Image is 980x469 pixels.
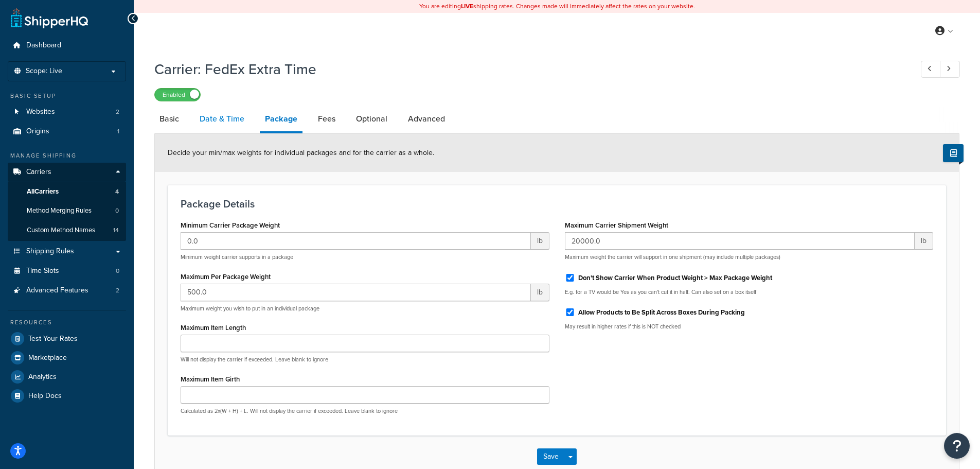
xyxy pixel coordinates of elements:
span: Websites [26,108,55,116]
span: lb [531,232,549,250]
li: Time Slots [8,262,126,281]
li: Method Merging Rules [8,201,126,220]
label: Minimum Carrier Package Weight [181,221,280,229]
span: 2 [116,286,119,295]
p: Maximum weight you wish to put in an individual package [181,305,549,312]
a: Shipping Rules [8,242,126,261]
a: AllCarriers4 [8,182,126,201]
label: Allow Products to Be Split Across Boxes During Packing [578,308,745,317]
a: Help Docs [8,387,126,405]
span: lb [915,232,933,250]
p: May result in higher rates if this is NOT checked [565,323,934,331]
a: Websites2 [8,102,126,121]
a: Optional [351,107,393,131]
a: Package [260,107,302,133]
li: Carriers [8,163,126,241]
a: Time Slots0 [8,262,126,281]
li: Custom Method Names [8,221,126,240]
label: Maximum Item Girth [181,375,240,383]
span: 14 [113,226,119,235]
button: Open Resource Center [944,433,970,459]
span: 2 [116,108,119,116]
span: lb [531,284,549,301]
a: Marketplace [8,349,126,367]
span: Scope: Live [26,67,62,76]
a: Advanced Features2 [8,281,126,300]
button: Save [537,448,565,465]
span: Shipping Rules [26,247,74,256]
a: Carriers [8,163,126,182]
a: Date & Time [194,107,250,131]
span: Marketplace [28,354,67,362]
p: Minimum weight carrier supports in a package [181,253,549,261]
a: Basic [154,107,184,131]
b: LIVE [461,2,473,11]
span: Help Docs [28,392,62,401]
a: Next Record [940,61,960,78]
a: Fees [313,107,341,131]
p: E.g. for a TV would be Yes as you can't cut it in half. Can also set on a box itself [565,288,934,296]
span: Origins [26,127,49,136]
span: Carriers [26,168,51,177]
a: Origins1 [8,122,126,141]
div: Basic Setup [8,92,126,100]
div: Resources [8,318,126,327]
li: Advanced Features [8,281,126,300]
p: Maximum weight the carrier will support in one shipment (may include multiple packages) [565,253,934,261]
label: Enabled [155,89,200,101]
span: All Carriers [27,187,59,196]
span: Advanced Features [26,286,88,295]
span: Custom Method Names [27,226,95,235]
button: Show Help Docs [943,144,964,162]
a: Analytics [8,368,126,386]
span: 1 [117,127,119,136]
div: Manage Shipping [8,151,126,160]
span: 4 [115,187,119,196]
span: Decide your min/max weights for individual packages and for the carrier as a whole. [168,147,434,158]
p: Calculated as 2x(W + H) + L. Will not display the carrier if exceeded. Leave blank to ignore [181,407,549,415]
label: Maximum Per Package Weight [181,273,271,281]
span: Dashboard [26,41,61,50]
a: Advanced [403,107,450,131]
a: Test Your Rates [8,329,126,348]
li: Origins [8,122,126,141]
span: Analytics [28,373,57,381]
a: Dashboard [8,36,126,55]
li: Websites [8,102,126,121]
p: Will not display the carrier if exceeded. Leave blank to ignore [181,356,549,363]
span: Method Merging Rules [27,206,92,215]
a: Method Merging Rules0 [8,201,126,220]
label: Maximum Carrier Shipment Weight [565,221,668,229]
span: Test Your Rates [28,335,78,343]
span: 0 [116,267,119,275]
span: 0 [115,206,119,215]
a: Previous Record [921,61,941,78]
a: Custom Method Names14 [8,221,126,240]
span: Time Slots [26,267,59,275]
h3: Package Details [181,198,933,210]
label: Maximum Item Length [181,324,246,332]
label: Don't Show Carrier When Product Weight > Max Package Weight [578,273,772,283]
h1: Carrier: FedEx Extra Time [154,59,902,79]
